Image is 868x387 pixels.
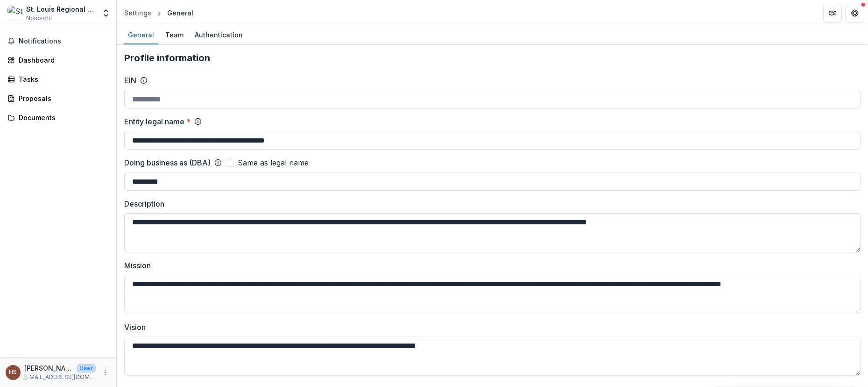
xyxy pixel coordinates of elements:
[162,28,187,42] div: Team
[124,116,191,127] label: Entity legal name
[26,4,96,14] div: St. Louis Regional Suicide Prevention Coalition
[19,55,105,65] div: Dashboard
[124,157,211,168] label: Doing business as (DBA)
[124,198,855,209] label: Description
[162,26,187,44] a: Team
[124,26,158,44] a: General
[4,72,113,87] a: Tasks
[99,4,113,22] button: Open entity switcher
[19,93,105,103] div: Proposals
[4,110,113,125] a: Documents
[120,6,155,20] a: Settings
[191,26,247,44] a: Authentication
[167,8,193,18] div: General
[9,369,17,375] div: Hannah Schleicher
[124,52,861,64] h2: Profile information
[124,8,151,18] div: Settings
[120,6,197,20] nav: breadcrumb
[238,157,309,168] span: Same as legal name
[19,113,105,122] div: Documents
[77,364,96,373] p: User
[24,363,73,373] p: [PERSON_NAME]
[24,373,96,381] p: [EMAIL_ADDRESS][DOMAIN_NAME]
[124,28,158,42] div: General
[846,4,864,22] button: Get Help
[823,4,842,22] button: Partners
[19,74,105,84] div: Tasks
[26,14,52,22] span: Nonprofit
[124,322,855,333] label: Vision
[191,28,247,42] div: Authentication
[4,34,113,49] button: Notifications
[4,52,113,68] a: Dashboard
[99,367,111,378] button: More
[4,91,113,106] a: Proposals
[7,6,22,21] img: St. Louis Regional Suicide Prevention Coalition
[19,37,109,45] span: Notifications
[124,75,136,86] label: EIN
[124,260,855,271] label: Mission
